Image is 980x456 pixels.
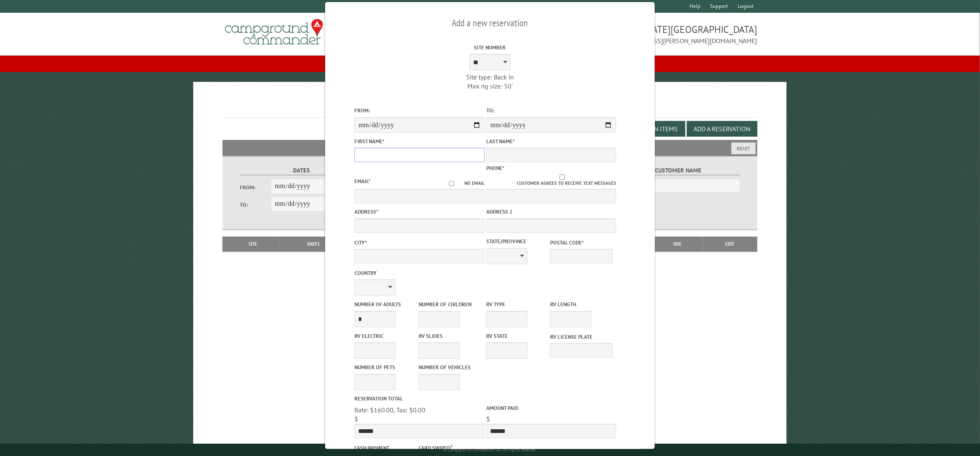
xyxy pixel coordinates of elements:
span: Rate: $160.00, Tax: $0.00 [354,406,425,414]
label: Number of Children [419,300,481,308]
label: No email [438,180,485,187]
h2: Filters [223,140,757,156]
input: Customer agrees to receive text messages [509,174,617,180]
label: RV State [486,332,549,340]
div: Site type: Back in [425,72,555,81]
label: From: [240,184,271,191]
label: Number of Pets [354,363,417,371]
label: Number of Adults [354,300,417,308]
img: Campground Commander [223,16,326,48]
label: To: [486,107,617,114]
label: Country [354,269,485,277]
label: Address 2 [486,208,617,216]
label: RV Slides [419,332,481,340]
label: State/Province [486,237,549,245]
label: Phone [486,165,504,172]
h1: Reservations [223,95,757,118]
label: Customer Name [617,166,740,175]
button: Add a Reservation [687,121,757,137]
label: Site Number [425,44,555,51]
span: $ [486,415,490,423]
span: $ [354,415,358,423]
label: Email [354,178,370,185]
label: RV Length [550,300,612,308]
label: Reservation Total [354,395,485,402]
label: Last Name [486,137,617,145]
label: RV Electric [354,332,417,340]
label: Card swiped [419,443,481,452]
label: RV License Plate [550,333,612,341]
button: Reset [731,142,756,154]
label: From: [354,107,485,114]
label: City [354,239,485,247]
div: Max rig size: 50' [425,81,555,91]
label: Customer agrees to receive text messages [486,174,617,187]
input: No email [438,181,464,186]
th: Site [227,237,279,251]
label: Amount paid [486,404,617,412]
label: Cash payment [354,444,417,452]
label: RV Type [486,300,549,308]
th: Edit [703,237,757,251]
label: Address [354,208,485,216]
a: ? [450,443,452,449]
h2: Add a new reservation [354,15,625,31]
label: Postal Code [550,239,612,247]
th: Dates [279,237,348,251]
label: Number of Vehicles [419,363,481,371]
th: Due [652,237,703,251]
label: Dates [240,166,363,175]
label: First Name [354,137,485,145]
small: © Campground Commander LLC. All rights reserved. [443,447,537,452]
label: To: [240,201,271,209]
